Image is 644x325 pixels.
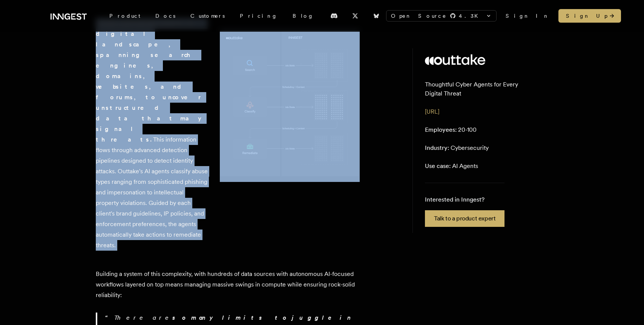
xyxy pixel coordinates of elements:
p: 20-100 [425,125,477,134]
img: Diagram A.png [220,30,360,182]
p: AI Agents [425,162,478,171]
div: Product [102,9,148,23]
p: Thoughtful Cyber Agents for Every Digital Threat [425,80,536,98]
a: Customers [183,9,232,23]
a: X [347,10,363,22]
span: Open Source [391,12,447,20]
a: Docs [148,9,183,23]
a: Sign Up [558,9,621,23]
p: Outtake systematically scans This information flows through advanced detection pipelines designed... [96,18,208,251]
a: Pricing [232,9,285,23]
a: [URL] [425,108,439,115]
p: Cybersecurity [425,143,489,152]
a: Talk to a product expert [425,210,504,227]
span: Use case: [425,162,451,169]
a: Bluesky [368,10,385,22]
a: Discord [326,10,342,22]
a: Sign In [506,12,549,20]
a: Blog [285,9,321,23]
span: Industry: [425,144,449,151]
p: Building a system of this complexity, with hundreds of data sources with autonomous AI-focused wo... [96,269,360,300]
span: Employees: [425,126,457,133]
img: Outtake's logo [425,54,485,65]
p: Interested in Inngest? [425,195,504,204]
span: 4.3 K [459,12,483,20]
